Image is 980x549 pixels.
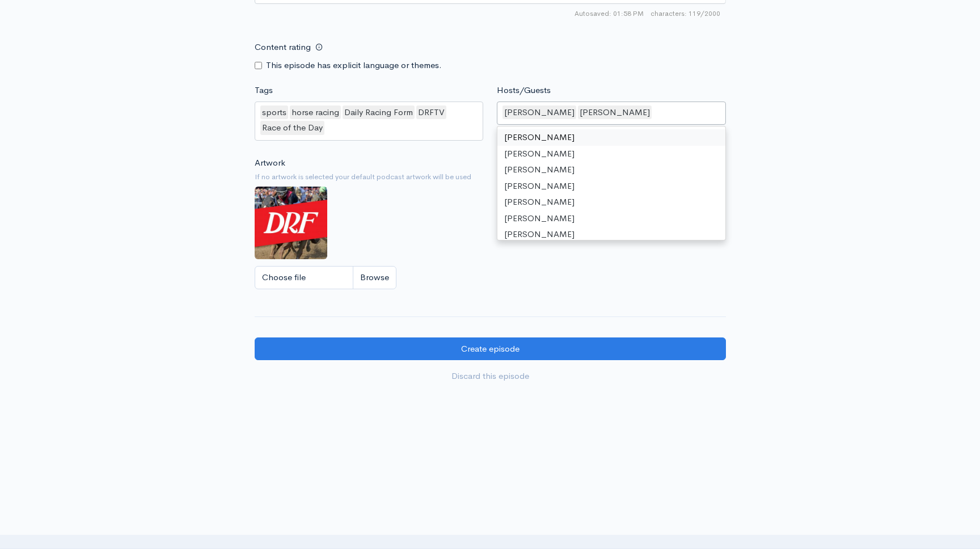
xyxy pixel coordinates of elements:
[260,121,324,135] div: Race of the Day
[497,129,725,146] div: [PERSON_NAME]
[255,84,273,97] label: Tags
[255,337,726,361] input: Create episode
[497,226,725,243] div: [PERSON_NAME]
[497,84,551,97] label: Hosts/Guests
[497,178,725,195] div: [PERSON_NAME]
[578,105,652,120] div: [PERSON_NAME]
[255,365,726,388] a: Discard this episode
[290,105,341,120] div: horse racing
[266,59,442,72] label: This episode has explicit language or themes.
[255,157,285,170] label: Artwork
[255,171,726,183] small: If no artwork is selected your default podcast artwork will be used
[502,105,576,120] div: [PERSON_NAME]
[497,194,725,210] div: [PERSON_NAME]
[260,105,288,120] div: sports
[255,36,311,59] label: Content rating
[650,9,720,19] span: 119/2000
[497,210,725,227] div: [PERSON_NAME]
[575,9,644,19] span: Autosaved: 01:58 PM
[497,162,725,178] div: [PERSON_NAME]
[416,105,446,120] div: DRFTV
[497,146,725,162] div: [PERSON_NAME]
[343,105,415,120] div: Daily Racing Form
